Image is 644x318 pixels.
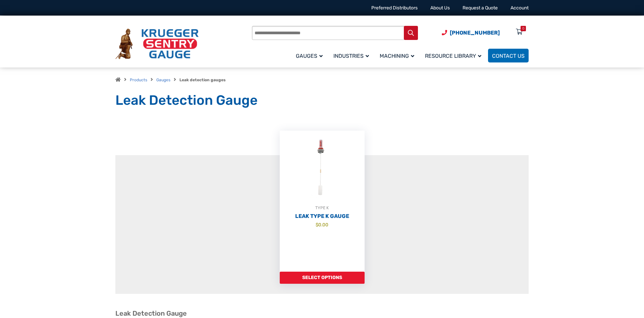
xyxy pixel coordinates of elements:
span: $ [316,222,318,227]
a: Add to cart: “Leak Type K Gauge” [280,272,365,284]
a: Products [130,78,147,82]
h2: Leak Detection Gauge [115,309,529,318]
img: Leak Detection Gauge [280,131,365,205]
a: TYPE KLeak Type K Gauge $0.00 [280,131,365,272]
h1: Leak Detection Gauge [115,92,529,109]
a: Contact Us [488,49,529,62]
span: [PHONE_NUMBER] [450,30,500,36]
h2: Leak Type K Gauge [280,213,365,220]
a: Industries [329,48,376,63]
a: Preferred Distributors [371,5,418,11]
span: Resource Library [425,53,481,59]
div: 0 [522,26,524,31]
bdi: 0.00 [316,222,328,227]
span: Contact Us [492,53,525,59]
a: Phone Number (920) 434-8860 [442,29,500,37]
a: About Us [430,5,450,11]
a: Request a Quote [463,5,498,11]
a: Machining [376,48,421,63]
span: Industries [333,53,369,59]
a: Account [511,5,529,11]
img: Krueger Sentry Gauge [115,29,199,59]
a: Resource Library [421,48,488,63]
span: Machining [380,53,414,59]
span: Gauges [296,53,323,59]
div: TYPE K [280,205,365,211]
strong: Leak detection gauges [179,78,226,82]
a: Gauges [292,48,329,63]
a: Gauges [156,78,170,82]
